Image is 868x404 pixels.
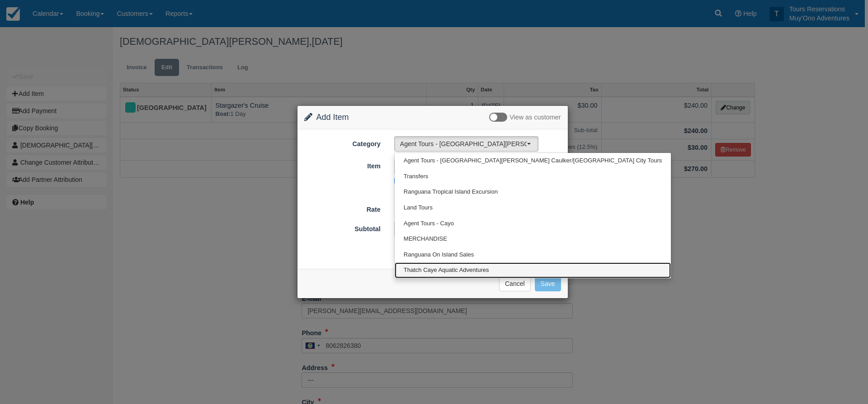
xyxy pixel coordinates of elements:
[297,221,387,234] label: Subtotal
[404,188,498,196] span: Ranguana Tropical Island Excursion
[509,114,561,121] span: View as customer
[499,276,531,291] button: Cancel
[404,219,454,228] span: Agent Tours - Cayo
[404,235,447,243] span: MERCHANDISE
[535,276,561,291] button: Save
[404,204,433,212] span: Land Tours
[297,202,387,214] label: Rate
[400,139,527,148] span: Agent Tours - [GEOGRAPHIC_DATA][PERSON_NAME] Caulker/[GEOGRAPHIC_DATA] City Tours
[316,113,349,122] span: Add Item
[404,172,428,181] span: Transfers
[404,251,474,259] span: Ranguana On Island Sales
[404,157,662,165] span: Agent Tours - [GEOGRAPHIC_DATA][PERSON_NAME] Caulker/[GEOGRAPHIC_DATA] City Tours
[297,136,387,149] label: Category
[404,266,489,275] span: Thatch Caye Aquatic Adventures
[297,158,387,171] label: Item
[394,136,538,152] button: Agent Tours - [GEOGRAPHIC_DATA][PERSON_NAME] Caulker/[GEOGRAPHIC_DATA] City Tours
